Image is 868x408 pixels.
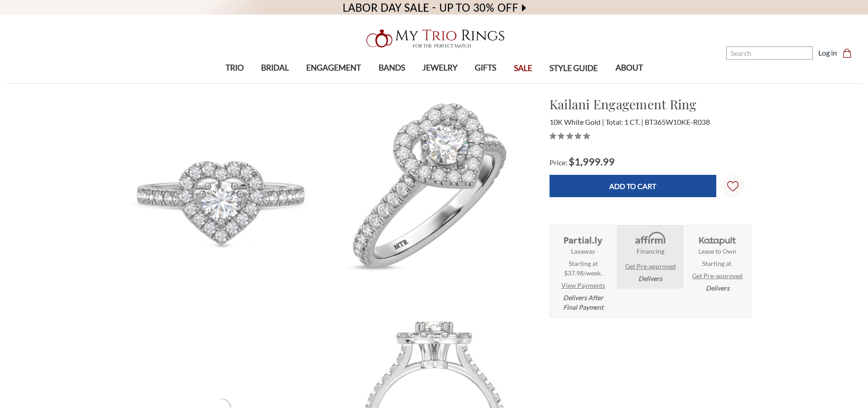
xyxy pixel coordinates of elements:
[118,95,326,303] img: Photo of Kailani 1 ct tw. Round Solitaire Engagement Ring 10K White Gold [BT365WE-R038]
[702,259,733,268] span: Starting at .
[616,62,643,74] span: ABOUT
[726,46,813,60] input: Search
[252,24,616,53] a: My Trio Rings
[629,231,671,246] img: Affirm
[550,95,751,114] h1: Kailani Engagement Ring
[625,83,634,84] button: submenu toggle
[216,53,252,83] a: TRIO
[645,117,710,126] span: BT365W10KE-R038
[842,49,852,58] svg: cart.cart_preview
[638,274,662,283] em: Delivers
[606,117,643,126] span: Total: 1 CT.
[270,83,279,84] button: submenu toggle
[326,95,534,303] img: Photo of Kailani 1 ct tw. Round Solitaire Engagement Ring 10K White Gold [BT365WE-R038]
[436,83,445,84] button: submenu toggle
[569,155,615,168] span: $1,999.99
[475,62,496,74] span: GIFTS
[606,53,651,83] a: ABOUT
[481,83,490,84] button: submenu toggle
[466,53,505,83] a: GIFTS
[561,280,605,290] a: View Payments
[727,152,739,220] svg: Wish Lists
[696,231,739,246] img: Katapult
[617,225,683,289] li: Affirm
[550,158,567,167] span: Price:
[699,246,736,256] strong: Lease to Own
[422,62,457,74] span: JEWELRY
[379,62,405,74] span: BANDS
[505,54,541,83] a: SALE
[571,246,595,256] strong: Layaway
[226,62,244,74] span: TRIO
[541,54,606,83] a: STYLE GUIDE
[306,62,361,74] span: ENGAGEMENT
[550,225,616,317] li: Layaway
[692,271,743,280] a: Get Pre-approved
[562,231,604,246] img: Layaway
[550,62,598,74] span: STYLE GUIDE
[230,83,239,84] button: submenu toggle
[329,83,338,84] button: submenu toggle
[842,47,857,58] a: Cart with 0 items
[564,259,602,278] span: Starting at $37.98/week.
[514,62,532,74] span: SALE
[818,47,837,58] a: Log in
[706,283,729,293] em: Delivers
[370,53,413,83] a: BANDS
[684,225,750,298] li: Katapult
[414,53,466,83] a: JEWELRY
[722,175,745,198] a: Wish Lists
[563,293,603,312] em: Delivers After Final Payment
[361,24,507,53] img: My Trio Rings
[637,246,664,256] strong: Financing
[550,175,716,197] input: Add to Cart
[261,62,289,74] span: BRIDAL
[625,261,676,271] a: Get Pre-approved
[252,53,298,83] a: BRIDAL
[298,53,370,83] a: ENGAGEMENT
[387,83,396,84] button: submenu toggle
[550,117,604,126] span: 10K White Gold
